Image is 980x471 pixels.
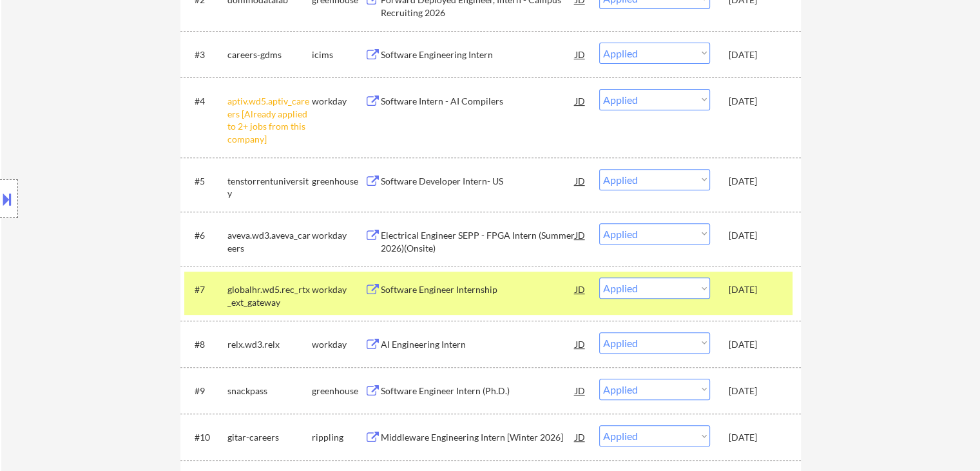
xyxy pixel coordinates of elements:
[195,431,217,444] div: #10
[729,95,785,108] div: [DATE]
[729,48,785,61] div: [DATE]
[729,338,785,351] div: [DATE]
[574,169,587,192] div: JD
[227,229,312,254] div: aveva.wd3.aveva_careers
[195,338,217,351] div: #8
[381,283,575,296] div: Software Engineer Internship
[312,48,365,61] div: icims
[195,385,217,397] div: #9
[729,175,785,188] div: [DATE]
[312,229,365,242] div: workday
[312,385,365,397] div: greenhouse
[574,277,587,301] div: JD
[381,338,575,351] div: AI Engineering Intern
[227,283,312,308] div: globalhr.wd5.rec_rtx_ext_gateway
[574,332,587,356] div: JD
[227,95,312,145] div: aptiv.wd5.aptiv_careers [Already applied to 2+ jobs from this company]
[381,385,575,397] div: Software Engineer Intern (Ph.D.)
[312,95,365,108] div: workday
[312,431,365,444] div: rippling
[312,175,365,188] div: greenhouse
[574,223,587,246] div: JD
[227,431,312,444] div: gitar-careers
[227,338,312,351] div: relx.wd3.relx
[729,385,785,397] div: [DATE]
[729,431,785,444] div: [DATE]
[574,43,587,66] div: JD
[729,229,785,242] div: [DATE]
[227,175,312,200] div: tenstorrentuniversity
[381,95,575,108] div: Software Intern - AI Compilers
[227,48,312,61] div: careers-gdms
[729,283,785,296] div: [DATE]
[574,379,587,402] div: JD
[227,385,312,397] div: snackpass
[312,338,365,351] div: workday
[574,425,587,448] div: JD
[381,229,575,254] div: Electrical Engineer SEPP - FPGA Intern (Summer 2026)(Onsite)
[381,431,575,444] div: Middleware Engineering Intern [Winter 2026]
[312,283,365,296] div: workday
[574,89,587,112] div: JD
[381,175,575,188] div: Software Developer Intern- US
[381,48,575,61] div: Software Engineering Intern
[195,48,217,61] div: #3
